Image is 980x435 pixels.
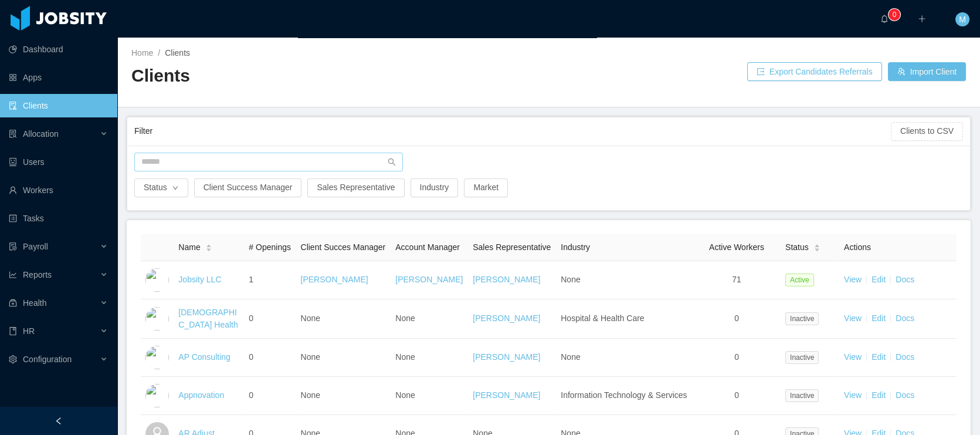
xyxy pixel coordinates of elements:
[131,64,549,88] h2: Clients
[785,389,819,402] span: Inactive
[9,150,108,174] a: icon: robotUsers
[785,274,814,286] span: Active
[473,352,540,362] a: [PERSON_NAME]
[561,352,580,362] span: None
[395,275,463,284] a: [PERSON_NAME]
[9,299,17,307] i: icon: medicine-box
[693,377,781,415] td: 0
[813,242,820,251] div: Sort
[844,352,862,362] a: View
[9,94,108,117] a: icon: auditClients
[178,275,221,284] a: Jobsity LLC
[9,271,17,279] i: icon: line-chart
[249,275,253,284] span: 1
[395,352,415,362] span: None
[244,339,296,377] td: 0
[473,275,540,284] a: [PERSON_NAME]
[9,242,17,251] i: icon: file-protect
[896,275,914,284] a: Docs
[165,48,190,58] span: Clients
[896,352,914,362] a: Docs
[9,130,17,138] i: icon: solution
[23,355,72,364] span: Configuration
[693,339,781,377] td: 0
[896,390,914,400] a: Docs
[158,48,160,58] span: /
[249,242,291,252] span: # Openings
[785,351,819,364] span: Inactive
[145,384,169,407] img: 6a96eda0-fa44-11e7-9f69-c143066b1c39_5a5d5161a4f93-400w.png
[747,62,882,81] button: icon: exportExport Candidates Referrals
[205,247,212,251] i: icon: caret-down
[880,15,889,23] i: icon: bell
[561,275,580,284] span: None
[178,241,200,254] span: Name
[411,178,459,197] button: Industry
[301,352,320,362] span: None
[785,312,819,325] span: Inactive
[9,355,17,363] i: icon: setting
[388,158,396,166] i: icon: search
[844,313,862,323] a: View
[872,352,886,362] a: Edit
[145,346,169,369] img: 6a95fc60-fa44-11e7-a61b-55864beb7c96_5a5d513336692-400w.png
[307,178,404,197] button: Sales Representative
[813,247,820,251] i: icon: caret-down
[561,242,590,252] span: Industry
[9,38,108,61] a: icon: pie-chartDashboard
[395,313,415,323] span: None
[473,242,551,252] span: Sales Representative
[891,122,963,141] button: Clients to CSV
[194,178,302,197] button: Client Success Manager
[134,178,188,197] button: Statusicon: down
[844,242,871,252] span: Actions
[709,242,764,252] span: Active Workers
[23,270,52,279] span: Reports
[844,390,862,400] a: View
[9,327,17,335] i: icon: book
[693,299,781,339] td: 0
[23,129,59,139] span: Allocation
[844,275,862,284] a: View
[395,390,415,400] span: None
[301,275,368,284] a: [PERSON_NAME]
[23,326,35,336] span: HR
[9,207,108,230] a: icon: profileTasks
[145,307,169,331] img: 6a8e90c0-fa44-11e7-aaa7-9da49113f530_5a5d50e77f870-400w.png
[473,390,540,400] a: [PERSON_NAME]
[301,313,320,323] span: None
[301,242,386,252] span: Client Succes Manager
[395,242,460,252] span: Account Manager
[178,390,224,400] a: Appnovation
[23,242,48,251] span: Payroll
[872,275,886,284] a: Edit
[561,313,644,323] span: Hospital & Health Care
[888,62,966,81] button: icon: usergroup-addImport Client
[205,242,212,246] i: icon: caret-up
[813,242,820,246] i: icon: caret-up
[178,352,230,362] a: AP Consulting
[301,390,320,400] span: None
[23,298,46,308] span: Health
[889,9,900,21] sup: 0
[244,377,296,415] td: 0
[693,261,781,299] td: 71
[561,390,687,400] span: Information Technology & Services
[896,313,914,323] a: Docs
[872,390,886,400] a: Edit
[872,313,886,323] a: Edit
[918,15,926,23] i: icon: plus
[785,241,809,254] span: Status
[134,120,891,142] div: Filter
[205,242,212,251] div: Sort
[131,48,153,58] a: Home
[959,12,966,26] span: M
[473,313,540,323] a: [PERSON_NAME]
[9,178,108,202] a: icon: userWorkers
[464,178,508,197] button: Market
[145,268,169,292] img: dc41d540-fa30-11e7-b498-73b80f01daf1_657caab8ac997-400w.png
[9,66,108,89] a: icon: appstoreApps
[178,308,238,329] a: [DEMOGRAPHIC_DATA] Health
[244,299,296,339] td: 0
